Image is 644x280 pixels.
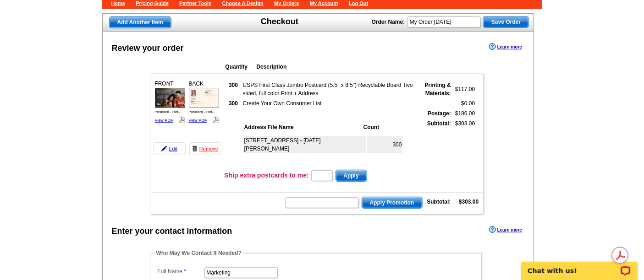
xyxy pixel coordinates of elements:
span: Save Order [484,16,528,27]
a: Log Out [349,0,368,6]
td: 300 [367,136,402,153]
th: Description [256,62,424,71]
th: Quantity [225,62,255,71]
div: FRONT [154,78,187,126]
button: Apply [336,170,367,182]
a: Home [111,0,126,6]
div: Review your order [112,42,184,54]
img: pencil-icon.gif [161,146,167,151]
a: Learn more [489,226,522,233]
img: small-thumb.jpg [155,88,185,108]
h1: Checkout [261,17,298,27]
img: trashcan-icon.gif [192,146,198,151]
a: Edit [154,142,186,155]
span: Postcard - Ref... [189,110,215,114]
strong: Printing & Materials: [425,82,451,97]
strong: Order Name: [372,19,405,25]
div: BACK [187,78,220,126]
strong: 300 [229,82,238,88]
span: Postcard - Ref... [155,110,182,114]
button: Apply Promotion [362,197,423,209]
legend: Who May We Contact If Needed? [155,249,242,257]
span: Add Another Item [110,17,171,28]
strong: Subtotal: [427,199,451,205]
a: Partner Tools [179,0,211,6]
a: View PDF [155,118,173,123]
strong: 300 [229,100,238,107]
img: pdf_logo.png [212,116,219,123]
button: Save Order [483,16,529,28]
a: View PDF [189,118,207,123]
td: USPS First Class Jumbo Postcard (5.5" x 8.5") Recyclable Board Two sided, full color Print + Address [242,81,415,98]
a: Add Another Item [109,16,171,28]
td: Create Your Own Consumer List [242,99,415,108]
a: Pricing Guide [136,0,169,6]
td: $117.00 [452,81,475,98]
strong: Subtotal: [427,120,451,127]
a: Learn more [489,43,522,50]
td: $303.00 [452,119,475,167]
label: Full Name [158,267,204,275]
img: pdf_logo.png [178,116,185,123]
strong: Postage: [428,110,451,117]
a: My Account [310,0,338,6]
h3: Ship extra postcards to me: [225,171,309,179]
iframe: LiveChat chat widget [515,251,644,280]
a: Choose A Design [222,0,264,6]
div: Enter your contact information [112,225,232,237]
a: My Orders [274,0,299,6]
a: Remove [189,142,221,155]
td: $186.00 [452,109,475,118]
th: Address File Name [244,123,362,132]
span: Apply Promotion [362,197,422,208]
td: $0.00 [452,99,475,108]
th: Count [363,123,402,132]
strong: $303.00 [459,199,479,205]
td: [STREET_ADDRESS] - [DATE] [PERSON_NAME] [244,136,366,153]
span: Apply [336,170,367,181]
img: small-thumb.jpg [189,88,219,108]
